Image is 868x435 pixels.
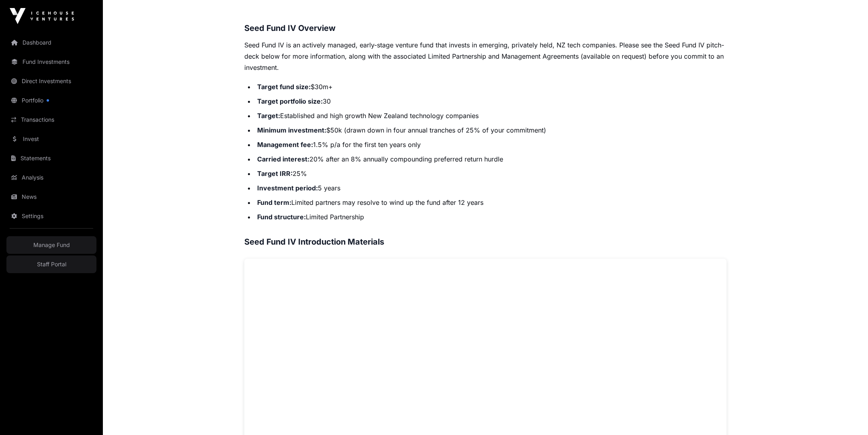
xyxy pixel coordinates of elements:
h3: Seed Fund IV Overview [244,22,727,35]
h3: Seed Fund IV Introduction Materials [244,235,727,248]
li: 25% [255,168,727,179]
strong: Target portfolio size: [257,97,323,105]
a: Transactions [6,111,96,129]
li: 5 years [255,182,727,194]
iframe: Chat Widget [828,396,868,435]
a: Staff Portal [6,255,96,273]
strong: Target IRR: [257,170,293,178]
strong: Target: [257,112,280,120]
li: $50k (drawn down in four annual tranches of 25% of your commitment) [255,125,727,136]
a: Fund Investments [6,53,96,71]
strong: Investment period: [257,184,318,192]
a: Direct Investments [6,72,96,90]
li: 30 [255,96,727,107]
strong: Management fee: [257,141,313,149]
p: Seed Fund IV is an actively managed, early-stage venture fund that invests in emerging, privately... [244,39,727,73]
strong: Minimum investment: [257,126,326,134]
a: Dashboard [6,34,96,51]
li: $30m+ [255,81,727,92]
a: Portfolio [6,92,96,109]
li: Limited partners may resolve to wind up the fund after 12 years [255,197,727,208]
a: Analysis [6,169,96,186]
a: Invest [6,130,96,148]
li: Limited Partnership [255,211,727,223]
a: News [6,188,96,206]
strong: Fund term: [257,198,291,206]
img: Icehouse Ventures Logo [10,8,74,24]
li: Established and high growth New Zealand technology companies [255,110,727,121]
li: 20% after an 8% annually compounding preferred return hurdle [255,153,727,165]
a: Settings [6,207,96,225]
strong: Carried interest: [257,155,309,163]
strong: Target fund size: [257,83,311,91]
strong: Fund structure: [257,213,306,221]
a: Manage Fund [6,236,96,254]
li: 1.5% p/a for the first ten years only [255,139,727,150]
a: Statements [6,149,96,167]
